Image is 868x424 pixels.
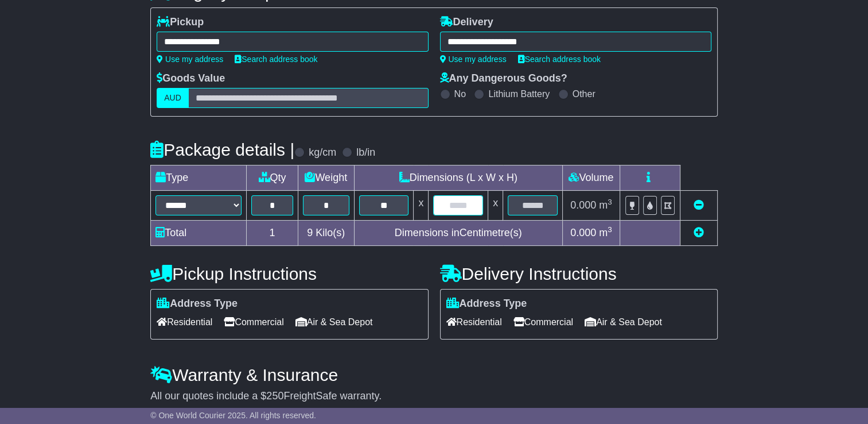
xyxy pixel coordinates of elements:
[694,227,704,238] a: Add new item
[446,298,527,310] label: Address Type
[440,264,718,283] h4: Delivery Instructions
[488,88,550,99] label: Lithium Battery
[157,88,189,108] label: AUD
[157,72,225,85] label: Goods Value
[157,313,212,331] span: Residential
[235,55,317,64] a: Search address book
[694,199,704,211] a: Remove this item
[298,165,354,191] td: Weight
[570,227,596,238] span: 0.000
[608,225,612,234] sup: 3
[454,88,466,99] label: No
[151,221,247,246] td: Total
[157,55,223,64] a: Use my address
[518,55,601,64] a: Search address book
[150,390,718,403] div: All our quotes include a $ FreightSafe warranty.
[356,147,375,159] label: lb/in
[150,264,428,283] h4: Pickup Instructions
[295,313,373,331] span: Air & Sea Depot
[307,227,313,238] span: 9
[151,165,247,191] td: Type
[513,313,573,331] span: Commercial
[599,199,612,211] span: m
[309,147,336,159] label: kg/cm
[440,72,567,85] label: Any Dangerous Goods?
[599,227,612,238] span: m
[150,365,718,384] h4: Warranty & Insurance
[562,165,620,191] td: Volume
[608,198,612,206] sup: 3
[354,165,562,191] td: Dimensions (L x W x H)
[150,411,316,420] span: © One World Courier 2025. All rights reserved.
[488,191,503,221] td: x
[570,199,596,211] span: 0.000
[157,298,238,310] label: Address Type
[573,88,595,99] label: Other
[354,221,562,246] td: Dimensions in Centimetre(s)
[224,313,283,331] span: Commercial
[150,140,294,159] h4: Package details |
[247,165,298,191] td: Qty
[414,191,429,221] td: x
[266,390,283,402] span: 250
[585,313,662,331] span: Air & Sea Depot
[446,313,502,331] span: Residential
[298,221,354,246] td: Kilo(s)
[440,55,507,64] a: Use my address
[247,221,298,246] td: 1
[440,16,493,29] label: Delivery
[157,16,204,29] label: Pickup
